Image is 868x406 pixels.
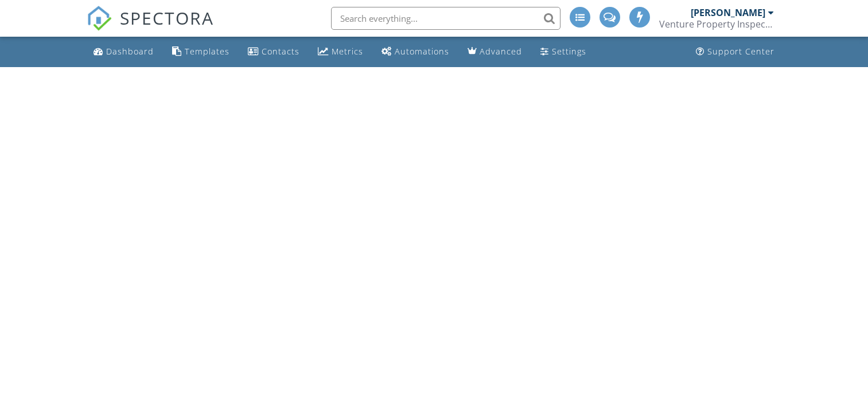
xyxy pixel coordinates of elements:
[331,7,560,30] input: Search everything...
[691,7,765,18] div: [PERSON_NAME]
[313,41,368,63] a: Metrics
[377,41,454,63] a: Automations (Advanced)
[395,46,449,57] div: Automations
[463,41,527,63] a: Advanced
[707,46,774,57] div: Support Center
[168,41,234,63] a: Templates
[536,41,591,63] a: Settings
[552,46,586,57] div: Settings
[243,41,304,63] a: Contacts
[87,15,214,40] a: SPECTORA
[659,18,774,30] div: Venture Property Inspections, LLC
[691,41,779,63] a: Support Center
[106,46,154,57] div: Dashboard
[89,41,158,63] a: Dashboard
[480,46,522,57] div: Advanced
[87,6,112,31] img: The Best Home Inspection Software - Spectora
[332,46,363,57] div: Metrics
[262,46,299,57] div: Contacts
[120,6,214,30] span: SPECTORA
[185,46,229,57] div: Templates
